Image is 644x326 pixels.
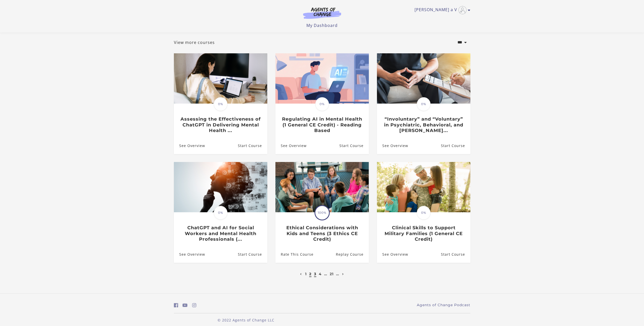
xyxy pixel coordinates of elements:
[238,137,267,154] a: Assessing the Effectiveness of ChatGPT in Delivering Mental Health ...: Resume Course
[330,272,334,276] a: 21
[192,303,196,308] i: https://www.instagram.com/agentsofchangeprep/ (Open in a new window)
[174,137,205,154] a: Assessing the Effectiveness of ChatGPT in Delivering Mental Health ...: See Overview
[377,137,408,154] a: “Involuntary” and “Voluntary” in Psychiatric, Behavioral, and Menta...: See Overview
[382,225,465,242] h3: Clinical Skills to Support Military Families (1 General CE Credit)
[192,302,196,309] a: https://www.instagram.com/agentsofchangeprep/ (Open in a new window)
[441,246,470,263] a: Clinical Skills to Support Military Families (1 General CE Credit): Resume Course
[174,317,318,323] p: © 2022 Agents of Change LLC
[319,272,322,276] a: 4
[214,97,227,111] span: 0%
[305,272,307,276] a: 1
[281,116,363,134] h3: Regulating AI in Mental Health (1 General CE Credit) - Reading Based
[174,302,178,309] a: https://www.facebook.com/groups/aswbtestprep (Open in a new window)
[315,206,329,220] span: 100%
[417,97,431,111] span: 0%
[238,246,267,263] a: ChatGPT and AI for Social Workers and Mental Health Professionals (...: Resume Course
[174,303,178,308] i: https://www.facebook.com/groups/aswbtestprep (Open in a new window)
[183,303,188,308] i: https://www.youtube.com/c/AgentsofChangeTestPrepbyMeaganMitchell (Open in a new window)
[309,272,311,276] a: 2
[324,272,327,276] a: …
[179,225,262,242] h3: ChatGPT and AI for Social Workers and Mental Health Professionals (...
[315,97,329,111] span: 0%
[415,6,468,14] a: Toggle menu
[441,137,470,154] a: “Involuntary” and “Voluntary” in Psychiatric, Behavioral, and Menta...: Resume Course
[174,246,205,263] a: ChatGPT and AI for Social Workers and Mental Health Professionals (...: See Overview
[275,137,307,154] a: Regulating AI in Mental Health (1 General CE Credit) - Reading Based: See Overview
[341,272,345,276] a: Next page
[179,116,262,134] h3: Assessing the Effectiveness of ChatGPT in Delivering Mental Health ...
[336,246,369,263] a: Ethical Considerations with Kids and Teens (3 Ethics CE Credit): Resume Course
[174,39,215,45] a: View more courses
[339,137,369,154] a: Regulating AI in Mental Health (1 General CE Credit) - Reading Based: Resume Course
[299,272,303,276] a: Previous page
[382,116,465,134] h3: “Involuntary” and “Voluntary” in Psychiatric, Behavioral, and [PERSON_NAME]...
[275,246,313,263] a: Ethical Considerations with Kids and Teens (3 Ethics CE Credit): Rate This Course
[417,302,470,308] a: Agents of Change Podcast
[281,225,363,242] h3: Ethical Considerations with Kids and Teens (3 Ethics CE Credit)
[314,272,316,276] a: 3
[417,206,431,220] span: 0%
[336,272,339,276] a: …
[377,246,408,263] a: Clinical Skills to Support Military Families (1 General CE Credit): See Overview
[183,302,188,309] a: https://www.youtube.com/c/AgentsofChangeTestPrepbyMeaganMitchell (Open in a new window)
[298,7,346,19] img: Agents of Change Logo
[214,206,227,220] span: 0%
[306,23,338,28] a: My Dashboard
